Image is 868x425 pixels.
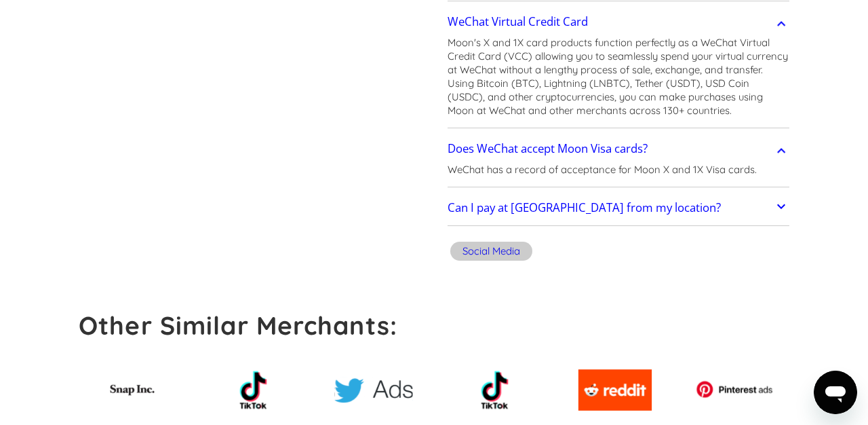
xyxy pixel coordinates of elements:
h2: WeChat Virtual Credit Card [448,15,588,29]
p: Moon's X and 1X card products function perfectly as a WeChat Virtual Credit Card (VCC) allowing y... [448,36,789,117]
h2: Can I pay at [GEOGRAPHIC_DATA] from my location? [448,201,721,215]
div: Social Media [462,244,520,258]
iframe: Button to launch messaging window [814,371,857,414]
p: WeChat has a record of acceptance for Moon X and 1X Visa cards. [448,163,757,177]
a: Can I pay at [GEOGRAPHIC_DATA] from my location? [448,194,789,223]
h2: Does WeChat accept Moon Visa cards? [448,142,648,155]
a: WeChat Virtual Credit Card [448,7,789,36]
a: Does WeChat accept Moon Visa cards? [448,134,789,163]
a: Social Media [448,240,535,266]
strong: Other Similar Merchants: [79,310,397,341]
